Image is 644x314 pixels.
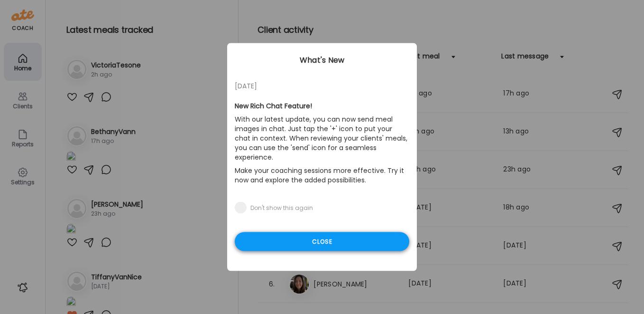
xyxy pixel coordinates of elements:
p: With our latest update, you can now send meal images in chat. Just tap the '+' icon to put your c... [235,113,409,164]
p: Make your coaching sessions more effective. Try it now and explore the added possibilities. [235,164,409,187]
b: New Rich Chat Feature! [235,101,312,111]
div: Close [235,232,409,251]
div: What's New [227,55,417,66]
div: Don't show this again [250,204,313,212]
div: [DATE] [235,80,409,92]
